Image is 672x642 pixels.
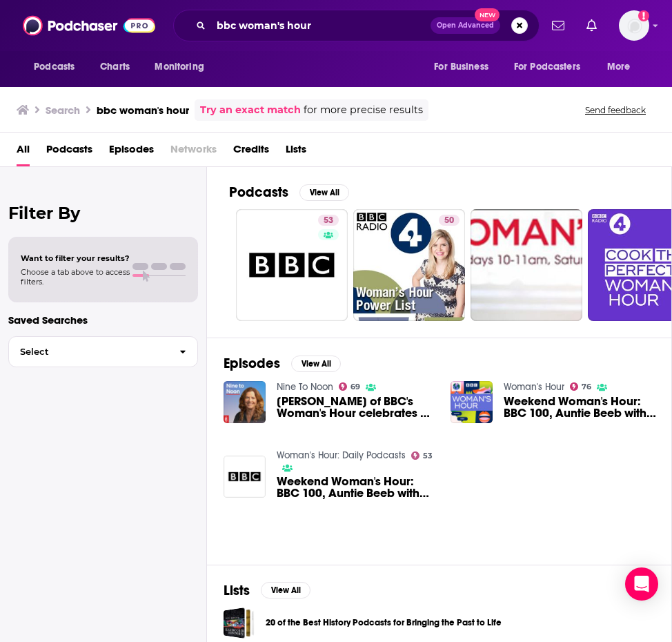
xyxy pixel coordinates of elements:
[46,104,80,117] h3: Search
[277,381,333,393] a: Nine To Noon
[439,215,459,226] a: 50
[277,476,434,499] a: Weekend Woman's Hour: BBC 100, Auntie Beeb with Mel Giedroyc, Incels, Women in Space
[431,17,500,34] button: Open AdvancedNew
[324,214,333,228] span: 53
[581,14,602,37] a: Show notifications dropdown
[100,57,130,77] span: Charts
[91,54,138,80] a: Charts
[475,8,500,21] span: New
[299,184,349,201] button: View All
[504,396,661,419] a: Weekend Woman's Hour: BBC 100, Auntie Beeb with Mel Giedroyc, Incels, Women in Space
[504,381,564,393] a: Woman's Hour
[8,336,198,367] button: Select
[570,382,592,391] a: 76
[229,184,288,201] h2: Podcasts
[211,14,431,37] input: Search podcasts, credits, & more...
[9,347,168,356] span: Select
[277,396,434,419] a: Jenni Murray of BBC's Woman's Hour celebrates 21 women of history
[173,10,540,41] div: Search podcasts, credits, & more...
[8,313,198,327] p: Saved Searches
[17,138,30,166] a: All
[224,355,280,372] h2: Episodes
[607,57,631,77] span: More
[24,54,92,80] button: open menu
[350,384,360,390] span: 69
[444,214,454,228] span: 50
[109,138,154,166] a: Episodes
[423,453,433,459] span: 53
[339,382,361,391] a: 69
[581,104,650,116] button: Send feedback
[504,396,661,419] span: Weekend Woman's Hour: BBC 100, Auntie Beeb with [PERSON_NAME], Incels, Women in Space
[318,215,339,226] a: 53
[619,10,649,41] img: User Profile
[34,57,75,77] span: Podcasts
[514,57,580,77] span: For Podcasters
[277,396,434,419] span: [PERSON_NAME] of BBC's Woman's Hour celebrates 21 women of history
[155,57,204,77] span: Monitoring
[224,607,255,639] a: 20 of the Best History Podcasts for Bringing the Past to Life
[437,22,494,29] span: Open Advanced
[505,54,600,80] button: open menu
[233,138,269,166] a: Credits
[224,355,341,372] a: EpisodesView All
[424,54,506,80] button: open menu
[277,449,406,461] a: Woman's Hour: Daily Podcasts
[261,582,310,599] button: View All
[200,102,301,118] a: Try an exact match
[353,209,465,321] a: 50
[224,456,266,498] img: Weekend Woman's Hour: BBC 100, Auntie Beeb with Mel Giedroyc, Incels, Women in Space
[236,209,348,321] a: 53
[546,14,570,37] a: Show notifications dropdown
[21,253,130,263] span: Want to filter your results?
[619,10,649,41] button: Show profile menu
[304,102,423,118] span: for more precise results
[619,10,649,41] span: Logged in as Isla
[625,567,658,601] div: Open Intercom Messenger
[170,138,217,166] span: Networks
[145,54,221,80] button: open menu
[582,384,591,390] span: 76
[266,615,502,630] a: 20 of the Best History Podcasts for Bringing the Past to Life
[286,138,306,166] a: Lists
[21,267,130,286] span: Choose a tab above to access filters.
[8,203,198,223] h2: Filter By
[451,381,493,423] img: Weekend Woman's Hour: BBC 100, Auntie Beeb with Mel Giedroyc, Incels, Women in Space
[224,381,266,423] img: Jenni Murray of BBC's Woman's Hour celebrates 21 women of history
[224,582,310,599] a: ListsView All
[411,451,433,460] a: 53
[638,10,649,21] svg: Add a profile image
[597,54,648,80] button: open menu
[277,476,434,499] span: Weekend Woman's Hour: BBC 100, Auntie Beeb with [PERSON_NAME], Incels, Women in Space
[229,184,349,201] a: PodcastsView All
[46,138,92,166] a: Podcasts
[224,582,250,599] h2: Lists
[291,356,341,372] button: View All
[434,57,488,77] span: For Business
[97,104,189,117] h3: bbc woman's hour
[23,12,155,39] img: Podchaser - Follow, Share and Rate Podcasts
